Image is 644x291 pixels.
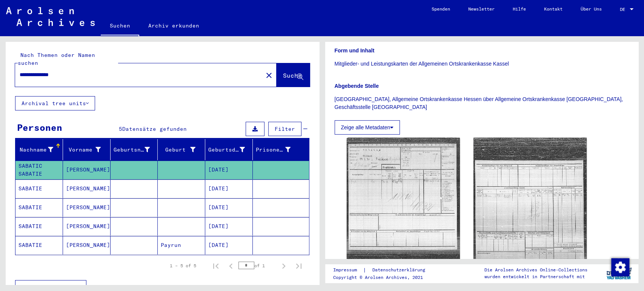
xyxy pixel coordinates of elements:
button: Clear [261,67,277,83]
button: Filter [268,122,301,136]
mat-cell: [PERSON_NAME] [63,236,111,254]
span: DE [620,7,628,12]
mat-header-cell: Prisoner # [253,139,309,160]
button: Suche [277,63,310,87]
div: Prisoner # [256,144,300,156]
span: Datensätze gefunden [122,126,187,132]
div: Prisoner # [256,146,290,154]
mat-label: Nach Themen oder Namen suchen [18,52,95,66]
a: Impressum [333,266,363,274]
mat-header-cell: Geburtsdatum [205,139,253,160]
p: Copyright © Arolsen Archives, 2021 [333,274,434,281]
img: 002.jpg [473,138,587,271]
mat-cell: [DATE] [205,179,253,198]
div: Personen [17,121,62,134]
mat-header-cell: Nachname [15,139,63,160]
a: Datenschutzerklärung [366,266,434,274]
b: Abgebende Stelle [335,83,379,89]
mat-cell: [PERSON_NAME] [63,198,111,217]
div: | [333,266,434,274]
div: Vorname [66,146,101,154]
div: Geburtsname [114,144,160,156]
div: Geburt‏ [161,146,195,154]
mat-header-cell: Geburtsname [111,139,158,160]
img: Arolsen_neg.svg [6,7,95,26]
mat-cell: Payrun [158,236,205,254]
p: Mitglieder- und Leistungskarten der Allgemeinen Ortskrankenkasse Kassel [335,60,629,68]
a: Suchen [101,17,139,36]
span: Weniger anzeigen [22,284,76,291]
mat-cell: SABATIE [15,236,63,254]
div: of 1 [238,262,276,269]
span: Suche [283,72,302,79]
span: 5 [119,126,122,132]
mat-cell: SABATIE [15,179,63,198]
mat-cell: [PERSON_NAME] [63,161,111,179]
a: Archiv erkunden [139,17,208,35]
div: 1 – 5 of 5 [170,262,196,269]
mat-header-cell: Vorname [63,139,111,160]
div: Vorname [66,144,110,156]
div: Geburtsname [114,146,150,154]
mat-cell: [PERSON_NAME] [63,217,111,236]
mat-cell: SABATIC SABATIE [15,161,63,179]
p: [GEOGRAPHIC_DATA], Allgemeine Ortskrankenkasse Hessen über Allgemeine Ortskrankenkasse [GEOGRAPHI... [335,95,629,111]
mat-cell: [DATE] [205,217,253,236]
img: Zustimmung ändern [611,258,629,276]
b: Form und Inhalt [335,47,375,54]
p: wurden entwickelt in Partnerschaft mit [484,273,587,280]
p: Die Arolsen Archives Online-Collections [484,266,587,273]
mat-cell: [DATE] [205,198,253,217]
mat-icon: close [264,71,274,80]
button: Zeige alle Metadaten [335,120,400,135]
mat-cell: [DATE] [205,161,253,179]
img: 001.jpg [347,138,460,272]
img: yv_logo.png [605,264,633,283]
mat-cell: [PERSON_NAME] [63,179,111,198]
button: Previous page [223,258,238,273]
div: Geburtsdatum [208,146,245,154]
span: Filter [275,126,295,132]
mat-cell: [DATE] [205,236,253,254]
div: Nachname [18,144,63,156]
button: First page [208,258,223,273]
div: Geburtsdatum [208,144,254,156]
mat-cell: SABATIE [15,217,63,236]
div: Geburt‏ [161,144,205,156]
mat-header-cell: Geburt‏ [158,139,205,160]
button: Next page [276,258,291,273]
button: Archival tree units [15,96,95,110]
mat-cell: SABATIE [15,198,63,217]
button: Last page [291,258,306,273]
div: Nachname [18,146,53,154]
